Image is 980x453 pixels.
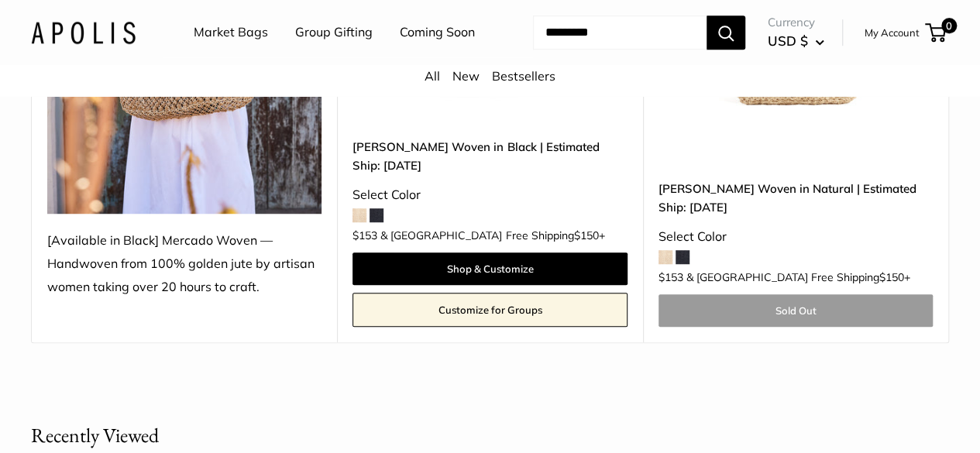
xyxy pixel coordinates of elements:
[31,21,136,43] img: Apolis
[658,294,933,327] a: Sold Out
[573,228,598,242] span: $150
[879,270,904,284] span: $150
[658,270,683,284] span: $153
[47,229,322,299] div: [Available in Black] Mercado Woven — Handwoven from 100% golden jute by artisan women taking over...
[492,68,555,84] a: Bestsellers
[658,180,933,216] a: [PERSON_NAME] Woven in Natural | Estimated Ship: [DATE]
[400,21,475,44] a: Coming Soon
[352,228,377,242] span: $153
[425,68,440,84] a: All
[295,21,373,44] a: Group Gifting
[707,15,745,50] button: Search
[941,18,957,33] span: 0
[768,29,824,53] button: USD $
[865,23,920,42] a: My Account
[352,138,627,174] a: [PERSON_NAME] Woven in Black | Estimated Ship: [DATE]
[686,272,910,283] span: & [GEOGRAPHIC_DATA] Free Shipping +
[352,184,627,207] div: Select Color
[380,230,604,241] span: & [GEOGRAPHIC_DATA] Free Shipping +
[927,23,946,42] a: 0
[658,225,933,249] div: Select Color
[194,21,268,44] a: Market Bags
[352,293,627,327] a: Customize for Groups
[352,252,627,285] a: Shop & Customize
[452,68,480,84] a: New
[768,12,824,33] span: Currency
[31,420,159,451] h2: Recently Viewed
[533,15,707,50] input: Search...
[768,33,808,49] span: USD $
